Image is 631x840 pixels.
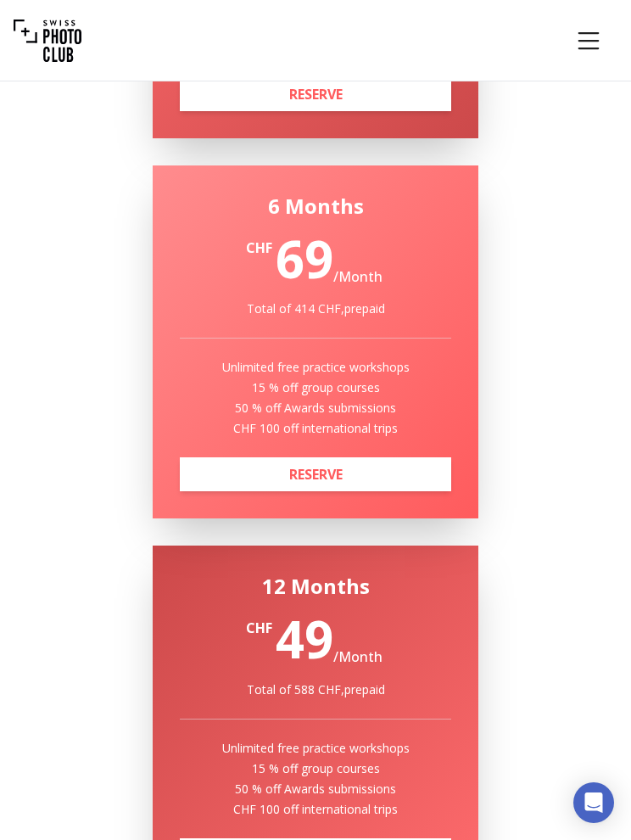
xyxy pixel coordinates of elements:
div: Total of 414 CHF , prepaid [180,300,451,317]
a: RESERVE [180,457,451,491]
b: RESERVE [289,465,343,484]
p: 15 % off group courses [180,760,451,777]
span: / Month [333,648,383,667]
span: 49 [276,604,333,674]
div: Open Intercom Messenger [573,782,614,823]
p: Unlimited free practice workshops [180,740,451,757]
div: 6 Months [180,193,451,220]
div: 12 Months [180,573,451,600]
img: Swiss photo club [14,7,81,75]
a: RESERVE [180,77,451,111]
span: 69 [276,224,333,294]
span: / Month [333,267,383,286]
p: 15 % off group courses [180,379,451,396]
p: 50 % off Awards submissions [180,400,451,417]
p: Unlimited free practice workshops [180,359,451,376]
div: Total of 588 CHF , prepaid [180,681,451,698]
b: RESERVE [289,85,343,104]
p: CHF 100 off international trips [180,801,451,818]
button: Menu [560,12,617,70]
p: 50 % off Awards submissions [180,781,451,798]
p: CHF 100 off international trips [180,420,451,437]
span: CHF [246,238,272,258]
span: CHF [246,618,272,638]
